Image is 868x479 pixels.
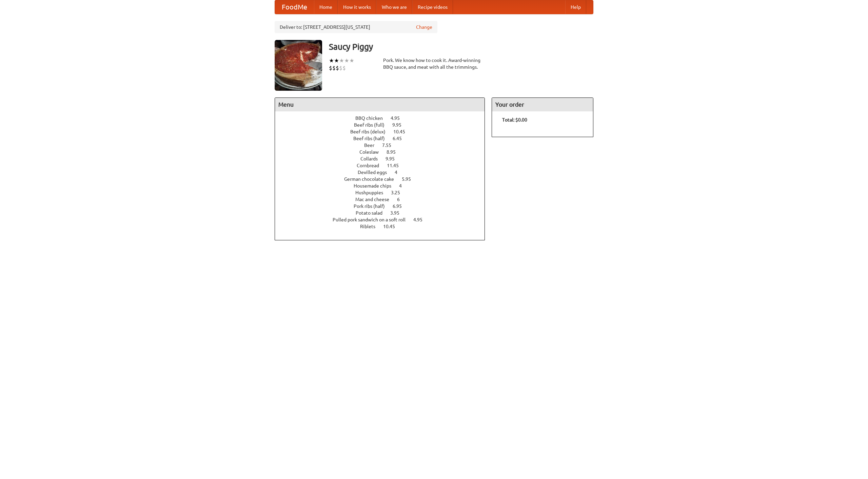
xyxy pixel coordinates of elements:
span: Cornbread [357,163,386,168]
a: Devilled eggs 4 [358,170,410,175]
span: Housemade chips [354,183,398,189]
span: 3.25 [391,190,407,195]
span: Beer [364,143,381,148]
a: Coleslaw 8.95 [359,149,408,155]
span: 9.95 [392,122,408,128]
span: 6 [397,197,407,202]
a: Help [565,0,586,14]
span: Pork ribs (half) [354,203,392,209]
span: 8.95 [387,149,402,155]
span: 6.45 [393,136,409,141]
li: ★ [339,57,344,64]
li: ★ [329,57,334,64]
a: Pulled pork sandwich on a soft roll 4.95 [333,217,435,222]
div: Deliver to: [STREET_ADDRESS][US_STATE] [275,21,437,33]
span: 4.95 [391,115,407,121]
li: ★ [334,57,339,64]
b: Total: $0.00 [502,117,527,123]
span: Coleslaw [359,149,386,155]
span: Beef ribs (full) [354,122,391,128]
span: 7.55 [382,143,398,148]
a: Change [416,24,432,30]
a: How it works [338,0,376,14]
h4: Menu [275,98,485,111]
a: Recipe videos [412,0,453,14]
span: Devilled eggs [358,170,394,175]
span: 6.95 [393,203,409,209]
img: angular.jpg [275,40,322,91]
li: $ [332,64,336,72]
span: 10.45 [383,224,402,229]
h4: Your order [492,98,593,111]
li: ★ [344,57,349,64]
span: Hushpuppies [355,190,390,195]
li: $ [339,64,342,72]
span: 9.95 [386,156,401,161]
a: Home [314,0,338,14]
li: ★ [349,57,354,64]
a: Beef ribs (half) 6.45 [353,136,414,141]
span: Beef ribs (half) [353,136,392,141]
a: Pork ribs (half) 6.95 [354,203,414,209]
span: 4 [399,183,409,189]
a: Cornbread 11.45 [357,163,411,168]
a: FoodMe [275,0,314,14]
a: Mac and cheese 6 [355,197,412,202]
span: Mac and cheese [355,197,396,202]
span: Riblets [360,224,382,229]
span: 4 [395,170,404,175]
a: Beef ribs (delux) 10.45 [350,129,418,134]
span: 10.45 [393,129,412,134]
a: Who we are [376,0,412,14]
span: German chocolate cake [344,176,401,182]
a: BBQ chicken 4.95 [355,115,412,121]
a: German chocolate cake 5.95 [344,176,423,182]
span: Beef ribs (delux) [350,129,392,134]
li: $ [342,64,346,72]
a: Beer 7.55 [364,143,404,148]
a: Potato salad 3.95 [356,210,412,216]
li: $ [336,64,339,72]
span: 4.95 [413,217,429,222]
h3: Saucy Piggy [329,40,593,53]
a: Collards 9.95 [360,156,407,161]
a: Riblets 10.45 [360,224,408,229]
span: Potato salad [356,210,389,216]
span: Collards [360,156,384,161]
span: Pulled pork sandwich on a soft roll [333,217,412,222]
a: Beef ribs (full) 9.95 [354,122,414,128]
a: Hushpuppies 3.25 [355,190,413,195]
span: BBQ chicken [355,115,390,121]
div: Pork. We know how to cook it. Award-winning BBQ sauce, and meat with all the trimmings. [383,57,485,70]
span: 11.45 [387,163,406,168]
a: Housemade chips 4 [354,183,414,189]
li: $ [329,64,332,72]
span: 5.95 [402,176,418,182]
span: 3.95 [390,210,406,216]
